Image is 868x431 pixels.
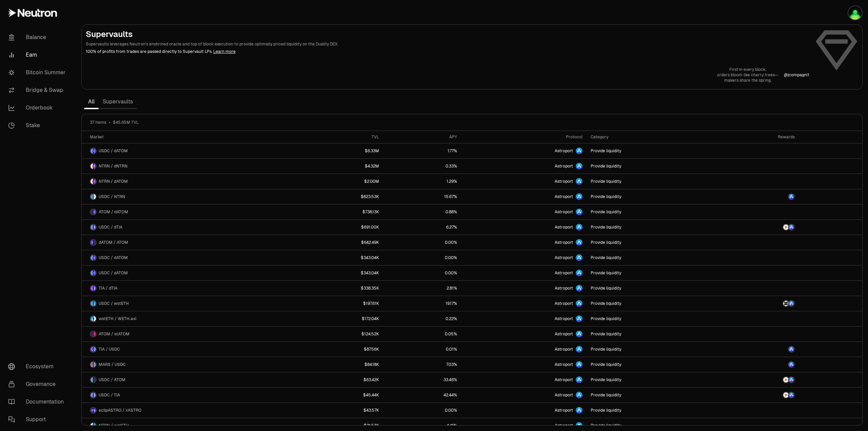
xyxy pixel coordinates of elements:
[94,331,96,337] img: stATOM Logo
[587,372,715,387] a: Provide liquidity
[789,301,794,306] img: ASTRO Logo
[94,224,96,230] img: dTIA Logo
[587,174,715,189] a: Provide liquidity
[383,266,461,280] a: 0.00%
[82,403,294,418] a: eclipASTRO LogoxASTRO LogoeclipASTRO / xASTRO
[461,357,587,372] a: Astroport
[294,357,383,372] a: $84.18K
[91,255,93,260] img: USDC Logo
[715,357,799,372] a: ASTRO Logo
[717,67,778,72] p: First in every block,
[383,372,461,387] a: 33.46%
[3,28,73,46] a: Balance
[383,250,461,265] a: 0.00%
[555,240,573,245] span: Astroport
[91,423,93,428] img: NTRN Logo
[461,327,587,341] a: Astroport
[461,204,587,219] a: Astroport
[82,342,294,357] a: TIA LogoUSDC LogoTIA / USDC
[555,224,573,230] span: Astroport
[784,72,809,78] a: @jcompagni1
[383,388,461,403] a: 42.44%
[555,179,573,184] span: Astroport
[383,327,461,341] a: 0.05%
[587,357,715,372] a: Provide liquidity
[91,179,93,184] img: NTRN Logo
[789,362,794,367] img: ASTRO Logo
[461,372,587,387] a: Astroport
[383,311,461,326] a: 0.22%
[3,358,73,375] a: Ecosystem
[94,286,96,291] img: dTIA Logo
[587,311,715,326] a: Provide liquidity
[99,286,117,291] span: TIA / dTIA
[555,377,573,383] span: Astroport
[587,342,715,357] a: Provide liquidity
[294,235,383,250] a: $642.49K
[461,220,587,235] a: Astroport
[587,296,715,311] a: Provide liquidity
[3,411,73,428] a: Support
[383,143,461,158] a: 1.77%
[715,189,799,204] a: ASTRO Logo
[789,347,794,352] img: ASTRO Logo
[555,255,573,260] span: Astroport
[94,270,96,276] img: dATOM Logo
[91,392,93,398] img: USDC Logo
[294,311,383,326] a: $172.04K
[783,224,789,230] img: NTRN Logo
[99,423,129,428] span: NTRN / wstETH
[91,362,93,367] img: MARS Logo
[82,159,294,174] a: NTRN LogodNTRN LogoNTRN / dNTRN
[99,377,125,383] span: USDC / ATOM
[294,342,383,357] a: $87.56K
[91,331,93,337] img: ATOM Logo
[587,220,715,235] a: Provide liquidity
[82,372,294,387] a: USDC LogoATOM LogoUSDC / ATOM
[99,316,136,321] span: wstETH / WETH.axl
[99,240,128,245] span: dATOM / ATOM
[99,270,128,276] span: USDC / dATOM
[383,220,461,235] a: 6.27%
[294,189,383,204] a: $823.53K
[717,67,778,83] a: First in every block,orders bloom like cherry trees—makers share the spring.
[789,194,794,199] img: ASTRO Logo
[555,270,573,276] span: Astroport
[383,342,461,357] a: 0.01%
[715,342,799,357] a: ASTRO Logo
[298,134,379,140] div: TVL
[789,377,794,383] img: ASTRO Logo
[3,393,73,411] a: Documentation
[82,327,294,341] a: ATOM LogostATOM LogoATOM / stATOM
[3,375,73,393] a: Governance
[555,362,573,367] span: Astroport
[383,235,461,250] a: 0.00%
[82,311,294,326] a: wstETH LogoWETH.axl LogowstETH / WETH.axl
[99,194,125,199] span: USDC / NTRN
[383,174,461,189] a: 1.29%
[465,134,583,140] div: Protocol
[783,301,789,306] img: AXL Logo
[94,148,96,154] img: dATOM Logo
[587,235,715,250] a: Provide liquidity
[383,189,461,204] a: 15.67%
[461,235,587,250] a: Astroport
[91,148,93,154] img: USDC Logo
[91,270,93,276] img: USDC Logo
[82,235,294,250] a: dATOM LogoATOM LogodATOM / ATOM
[3,81,73,99] a: Bridge & Swap
[587,388,715,403] a: Provide liquidity
[587,250,715,265] a: Provide liquidity
[387,134,457,140] div: APY
[82,174,294,189] a: NTRN LogodATOM LogoNTRN / dATOM
[715,296,799,311] a: AXL LogoASTRO Logo
[94,240,96,245] img: ATOM Logo
[461,311,587,326] a: Astroport
[587,159,715,174] a: Provide liquidity
[3,99,73,117] a: Orderbook
[99,331,130,337] span: ATOM / stATOM
[294,266,383,280] a: $343.04K
[461,296,587,311] a: Astroport
[555,286,573,291] span: Astroport
[99,362,126,367] span: MARS / USDC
